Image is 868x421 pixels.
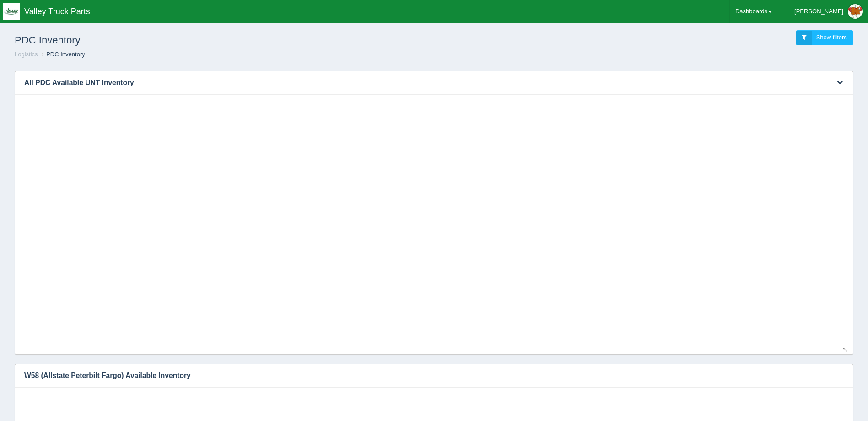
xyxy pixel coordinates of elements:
a: Show filters [796,30,853,45]
span: Valley Truck Parts [24,7,90,16]
img: Profile Picture [848,4,863,19]
a: Logistics [15,51,38,58]
h3: W58 (Allstate Peterbilt Fargo) Available Inventory [15,364,839,387]
div: [PERSON_NAME] [794,2,843,21]
h1: PDC Inventory [15,30,434,50]
li: PDC Inventory [39,50,85,59]
img: q1blfpkbivjhsugxdrfq.png [3,3,20,20]
span: Show filters [816,34,847,41]
h3: All PDC Available UNT Inventory [15,71,825,94]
